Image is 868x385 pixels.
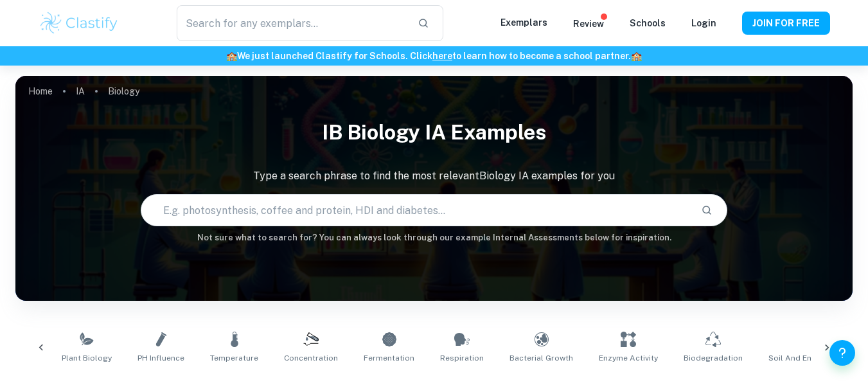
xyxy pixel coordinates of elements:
span: Biodegradation [684,352,743,364]
img: Clastify logo [39,10,120,36]
button: JOIN FOR FREE [742,12,830,35]
a: Schools [630,18,666,28]
h1: IB Biology IA examples [15,112,853,153]
input: Search for any exemplars... [177,5,407,41]
h6: Not sure what to search for? You can always look through our example Internal Assessments below f... [15,231,853,244]
p: Type a search phrase to find the most relevant Biology IA examples for you [15,168,853,184]
span: Bacterial Growth [509,352,573,364]
a: Login [691,18,716,28]
a: here [432,51,452,61]
h6: We just launched Clastify for Schools. Click to learn how to become a school partner. [3,49,865,63]
button: Search [696,199,718,221]
span: Temperature [210,352,258,364]
span: 🏫 [631,51,642,61]
p: Exemplars [500,15,547,30]
input: E.g. photosynthesis, coffee and protein, HDI and diabetes... [141,192,690,228]
p: Biology [108,84,139,98]
a: IA [76,82,85,100]
span: pH Influence [137,352,184,364]
span: 🏫 [226,51,237,61]
span: Respiration [440,352,484,364]
p: Review [573,17,604,31]
span: Plant Biology [62,352,112,364]
span: Fermentation [364,352,414,364]
span: Concentration [284,352,338,364]
button: Help and Feedback [829,340,855,366]
span: Enzyme Activity [599,352,658,364]
a: Home [28,82,53,100]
